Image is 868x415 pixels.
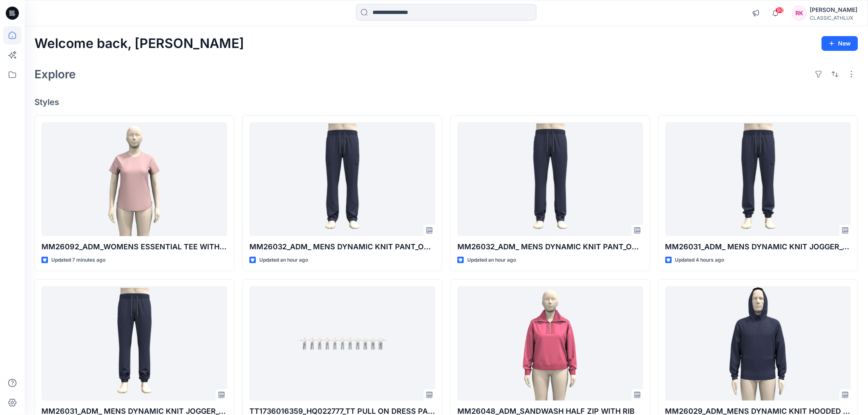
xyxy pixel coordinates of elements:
a: MM26048_ADM_SANDWASH HALF ZIP WITH RIB [457,286,643,400]
h2: Welcome back, [PERSON_NAME] [34,36,244,51]
a: TT1736016359_HQ022777_TT PULL ON DRESS PANT [249,286,435,400]
a: MM26032_ADM_ MENS DYNAMIC KNIT PANT_OPT 1 [457,122,643,236]
button: New [822,36,858,51]
span: 90 [775,7,784,14]
div: [PERSON_NAME] [810,5,858,15]
a: MM26029_ADM_MENS DYNAMIC KNIT HOODED JACKET [665,286,851,400]
p: MM26031_ADM_ MENS DYNAMIC KNIT JOGGER_OPT 2 [665,241,851,253]
h4: Styles [34,97,858,107]
div: RK [792,6,807,21]
p: MM26032_ADM_ MENS DYNAMIC KNIT PANT_OPT 1 [457,241,643,253]
p: MM26092_ADM_WOMENS ESSENTIAL TEE WITH CURVED HEM [41,241,227,253]
a: MM26092_ADM_WOMENS ESSENTIAL TEE WITH CURVED HEM [41,122,227,236]
p: MM26032_ADM_ MENS DYNAMIC KNIT PANT_OPT 2 [249,241,435,253]
p: Updated an hour ago [259,256,308,265]
p: Updated 4 hours ago [675,256,724,265]
h2: Explore [34,68,76,81]
a: MM26031_ADM_ MENS DYNAMIC KNIT JOGGER_OPT 1 [41,286,227,400]
p: Updated an hour ago [467,256,516,265]
a: MM26031_ADM_ MENS DYNAMIC KNIT JOGGER_OPT 2 [665,122,851,236]
p: Updated 7 minutes ago [51,256,105,265]
a: MM26032_ADM_ MENS DYNAMIC KNIT PANT_OPT 2 [249,122,435,236]
div: CLASSIC_ATHLUX [810,15,858,21]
